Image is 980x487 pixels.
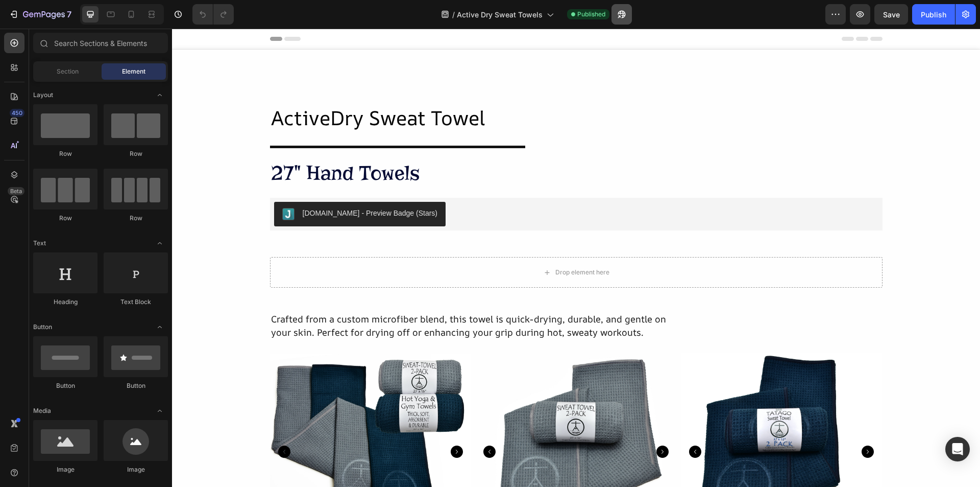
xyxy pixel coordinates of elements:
span: Text [33,239,46,248]
div: Row [104,214,168,223]
input: Search Sections & Elements [33,33,168,53]
span: Layout [33,90,53,100]
div: Image [33,465,97,474]
div: Drop element here [383,240,437,248]
button: Save [874,4,908,25]
div: Button [104,381,168,390]
span: Crafted from a custom microfiber blend, this towel is quick-drying, durable, and gentle on your s... [99,284,494,310]
div: 450 [10,109,24,117]
span: Toggle open [152,87,168,103]
div: Row [104,149,168,158]
span: Element [122,67,145,76]
span: Media [33,406,51,415]
div: Button [33,381,97,390]
span: Toggle open [152,319,168,335]
iframe: Design area [172,29,980,487]
span: Active Dry Sweat Towels [457,9,543,20]
button: 7 [4,4,76,25]
span: Published [577,10,605,19]
span: Toggle open [152,403,168,419]
div: Row [33,214,97,223]
p: 7 [67,8,71,20]
button: Carousel Next Arrow [690,417,702,429]
button: Carousel Back Arrow [106,417,118,429]
div: Text Block [104,297,168,307]
div: Image [104,465,168,474]
div: Undo/Redo [192,4,234,25]
span: Section [57,67,79,76]
span: Save [883,10,900,19]
div: Row [33,149,97,158]
button: Carousel Next Arrow [279,417,291,429]
button: Carousel Back Arrow [311,417,324,429]
button: Carousel Back Arrow [517,417,529,429]
span: Button [33,322,52,332]
div: Open Intercom Messenger [945,437,970,461]
button: Carousel Next Arrow [484,417,497,429]
button: Publish [912,4,955,25]
span: / [452,9,455,20]
div: Beta [8,187,24,195]
div: Heading [33,297,97,307]
span: Toggle open [152,235,168,251]
div: Publish [921,9,946,20]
